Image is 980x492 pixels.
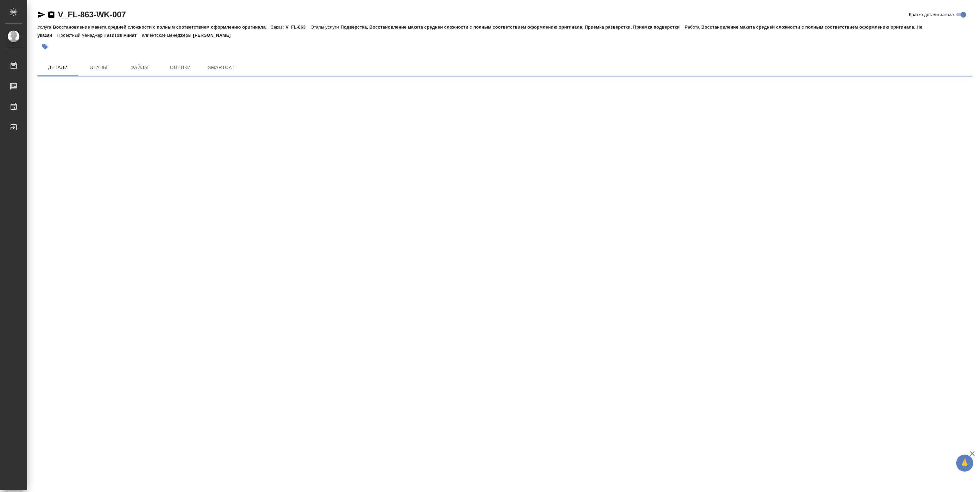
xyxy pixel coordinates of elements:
[341,24,685,30] p: Подверстка, Восстановление макета средней сложности с полным соответствием оформлению оригинала, ...
[956,455,973,472] button: 🙏
[271,24,285,30] p: Заказ:
[142,33,193,38] p: Клиентские менеджеры
[909,11,954,18] span: Кратко детали заказа
[164,63,197,72] span: Оценки
[58,10,126,19] a: V_FL-863-WK-007
[37,24,53,30] p: Услуга
[285,24,311,30] p: V_FL-863
[205,63,238,72] span: SmartCat
[53,24,271,30] p: Восстановление макета средней сложности с полным соответствием оформлению оригинала
[959,456,970,470] span: 🙏
[82,63,115,72] span: Этапы
[685,24,701,30] p: Работа
[37,11,46,19] button: Скопировать ссылку для ЯМессенджера
[42,63,74,72] span: Детали
[57,33,104,38] p: Проектный менеджер
[47,11,55,19] button: Скопировать ссылку
[37,39,52,54] button: Добавить тэг
[104,33,142,38] p: Газизов Ринат
[193,33,236,38] p: [PERSON_NAME]
[123,63,156,72] span: Файлы
[311,24,341,30] p: Этапы услуги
